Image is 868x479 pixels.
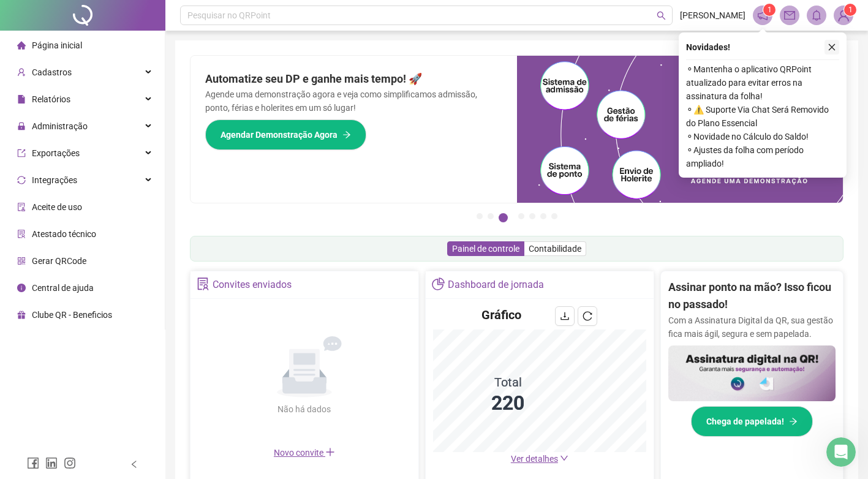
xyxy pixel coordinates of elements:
[826,437,856,467] iframe: Intercom live chat
[213,274,292,295] div: Convites enviados
[844,4,856,16] sup: Atualize o seu contato no menu Meus Dados
[17,257,26,265] span: qrcode
[518,213,524,219] button: 4
[529,244,581,254] span: Contabilidade
[64,457,76,469] span: instagram
[32,229,96,239] span: Atestado técnico
[27,457,39,469] span: facebook
[477,213,483,219] button: 1
[511,454,568,464] a: Ver detalhes down
[17,230,26,238] span: solution
[763,4,776,16] sup: 1
[668,314,836,341] p: Com a Assinatura Digital da QR, sua gestão fica mais ágil, segura e sem papelada.
[342,130,351,139] span: arrow-right
[32,40,82,50] span: Página inicial
[17,68,26,77] span: user-add
[17,284,26,292] span: info-circle
[551,213,557,219] button: 7
[32,67,72,77] span: Cadastros
[811,10,822,21] span: bell
[32,256,86,266] span: Gerar QRCode
[757,10,768,21] span: notification
[686,62,839,103] span: ⚬ Mantenha o aplicativo QRPoint atualizado para evitar erros na assinatura da folha!
[32,202,82,212] span: Aceite de uso
[848,6,853,14] span: 1
[481,306,521,323] h4: Gráfico
[529,213,535,219] button: 5
[686,103,839,130] span: ⚬ ⚠️ Suporte Via Chat Será Removido do Plano Essencial
[488,213,494,219] button: 2
[17,311,26,319] span: gift
[499,213,508,222] button: 3
[32,121,88,131] span: Administração
[668,279,836,314] h2: Assinar ponto na mão? Isso ficou no passado!
[560,454,568,462] span: down
[657,11,666,20] span: search
[274,448,335,458] span: Novo convite
[130,460,138,469] span: left
[828,43,836,51] span: close
[686,143,839,170] span: ⚬ Ajustes da folha com período ampliado!
[560,311,570,321] span: download
[32,283,94,293] span: Central de ajuda
[17,149,26,157] span: export
[452,244,519,254] span: Painel de controle
[789,417,798,426] span: arrow-right
[668,345,836,401] img: banner%2F02c71560-61a6-44d4-94b9-c8ab97240462.png
[205,70,502,88] h2: Automatize seu DP e ganhe mais tempo! 🚀
[205,88,502,115] p: Agende uma demonstração agora e veja como simplificamos admissão, ponto, férias e holerites em um...
[17,41,26,50] span: home
[197,277,209,290] span: solution
[686,40,730,54] span: Novidades !
[221,128,338,141] span: Agendar Demonstração Agora
[32,310,112,320] span: Clube QR - Beneficios
[517,56,843,203] img: banner%2Fd57e337e-a0d3-4837-9615-f134fc33a8e6.png
[540,213,546,219] button: 6
[32,94,70,104] span: Relatórios
[768,6,772,14] span: 1
[432,277,445,290] span: pie-chart
[448,274,544,295] div: Dashboard de jornada
[834,6,853,25] img: 73616
[205,119,366,150] button: Agendar Demonstração Agora
[17,122,26,130] span: lock
[17,95,26,104] span: file
[32,148,80,158] span: Exportações
[248,402,361,416] div: Não há dados
[32,175,77,185] span: Integrações
[17,203,26,211] span: audit
[583,311,592,321] span: reload
[784,10,795,21] span: mail
[691,406,813,437] button: Chega de papelada!
[17,176,26,184] span: sync
[706,415,784,428] span: Chega de papelada!
[45,457,58,469] span: linkedin
[686,130,839,143] span: ⚬ Novidade no Cálculo do Saldo!
[325,447,335,457] span: plus
[511,454,558,464] span: Ver detalhes
[680,9,745,22] span: [PERSON_NAME]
